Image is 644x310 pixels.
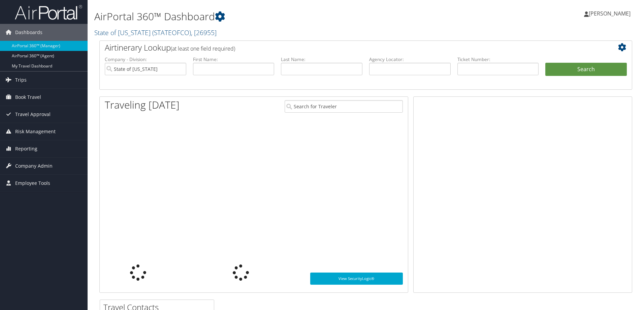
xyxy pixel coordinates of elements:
[15,175,50,192] span: Employee Tools
[281,56,362,63] label: Last Name:
[191,28,217,37] span: , [ 26955 ]
[105,98,180,112] h1: Traveling [DATE]
[15,158,53,174] span: Company Admin
[285,100,403,113] input: Search for Traveler
[15,140,37,157] span: Reporting
[171,45,235,52] span: (at least one field required)
[15,4,82,20] img: airportal-logo.png
[15,123,56,140] span: Risk Management
[152,28,191,37] span: ( STATEOFCO )
[584,3,637,24] a: [PERSON_NAME]
[15,89,41,106] span: Book Travel
[369,56,451,63] label: Agency Locator:
[457,56,539,63] label: Ticket Number:
[94,9,456,24] h1: AirPortal 360™ Dashboard
[15,106,51,123] span: Travel Approval
[15,24,42,41] span: Dashboards
[545,63,627,76] button: Search
[105,42,582,53] h2: Airtinerary Lookup
[105,56,186,63] label: Company - Division:
[193,56,275,63] label: First Name:
[15,72,27,88] span: Trips
[94,28,217,37] a: State of [US_STATE]
[589,10,631,17] span: [PERSON_NAME]
[310,273,403,285] a: View SecurityLogic®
